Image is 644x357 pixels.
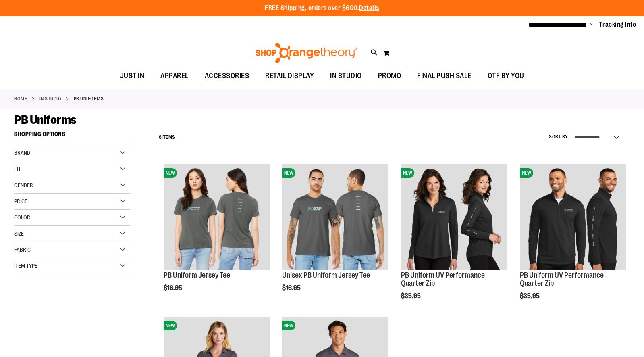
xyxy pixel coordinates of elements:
[39,95,62,102] a: IN STUDIO
[401,164,507,271] a: PB Uniform UV Performance Quarter ZipNEW
[282,168,295,178] span: NEW
[599,20,636,29] a: Tracking Info
[205,67,249,85] span: ACCESSORIES
[254,43,359,63] img: Shop Orangetheory
[14,127,130,145] strong: Shopping Options
[520,271,604,287] a: PB Uniform UV Performance Quarter Zip
[14,95,27,102] a: Home
[14,214,30,221] span: Color
[520,292,541,300] span: $35.95
[330,67,362,85] span: IN STUDIO
[401,168,414,178] span: NEW
[164,164,270,270] img: PB Uniform Jersey Tee
[520,164,626,271] a: PB Uniform UV Performance Quarter ZipNEW
[278,160,392,312] div: product
[14,230,24,237] span: Size
[401,271,485,287] a: PB Uniform UV Performance Quarter Zip
[14,263,37,269] span: Item Type
[14,113,77,127] span: PB Uniforms
[265,67,314,85] span: RETAIL DISPLAY
[378,67,401,85] span: PROMO
[417,67,472,85] span: FINAL PUSH SALE
[120,67,145,85] span: JUST IN
[164,168,177,178] span: NEW
[159,131,175,144] h2: Items
[282,164,388,271] a: Unisex PB Uniform Jersey TeeNEW
[265,4,379,13] p: FREE Shipping, orders over $600.
[359,4,379,12] a: Details
[164,164,270,271] a: PB Uniform Jersey TeeNEW
[14,246,31,253] span: Fabric
[14,198,27,205] span: Price
[160,160,274,312] div: product
[549,134,568,140] label: Sort By
[74,95,104,102] strong: PB Uniforms
[14,150,30,156] span: Brand
[488,67,524,85] span: OTF BY YOU
[282,164,388,270] img: Unisex PB Uniform Jersey Tee
[401,164,507,270] img: PB Uniform UV Performance Quarter Zip
[401,292,422,300] span: $35.95
[282,284,302,292] span: $16.95
[14,166,21,172] span: Fit
[159,134,162,140] span: 6
[516,160,630,320] div: product
[520,164,626,270] img: PB Uniform UV Performance Quarter Zip
[164,321,177,330] span: NEW
[164,271,230,279] a: PB Uniform Jersey Tee
[397,160,511,320] div: product
[14,182,33,188] span: Gender
[589,21,593,29] button: Account menu
[160,67,189,85] span: APPAREL
[520,168,533,178] span: NEW
[282,321,295,330] span: NEW
[282,271,370,279] a: Unisex PB Uniform Jersey Tee
[164,284,183,292] span: $16.95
